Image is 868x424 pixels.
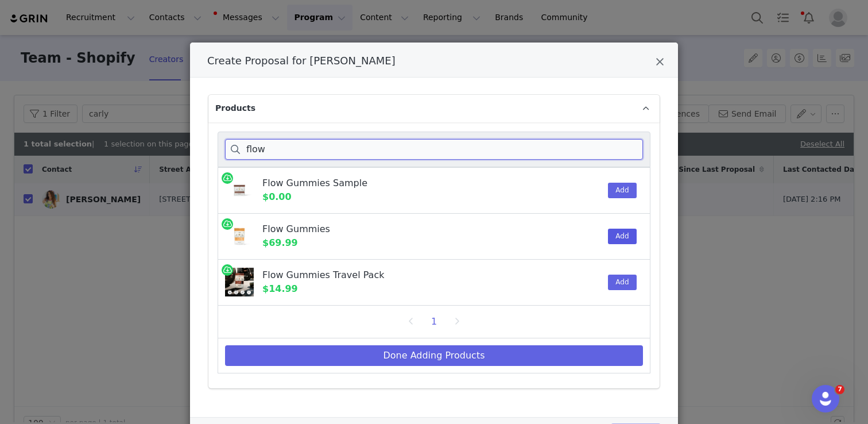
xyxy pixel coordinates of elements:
[262,283,298,294] span: $14.99
[225,268,254,296] img: Flow1_66292ef6-78e4-4aa4-b8b2-e0153b876cd2.png
[262,191,292,202] span: $0.00
[656,56,664,70] button: Close
[225,176,254,205] img: FlowAppleSamplePF.png
[812,385,839,413] iframe: Intercom live chat
[225,139,643,160] input: Search products
[262,176,545,190] div: Flow Gummies Sample
[262,237,298,248] span: $69.99
[215,102,255,114] span: Products
[608,275,636,290] button: Add
[835,385,844,394] span: 7
[225,222,254,250] img: Flow_Pineapple_Peach.png
[608,229,636,244] button: Add
[207,55,396,67] span: Create Proposal for [PERSON_NAME]
[225,345,643,366] button: Done Adding Products
[608,183,636,198] button: Add
[262,268,545,282] div: Flow Gummies Travel Pack
[262,222,545,236] div: Flow Gummies
[425,314,443,330] li: 1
